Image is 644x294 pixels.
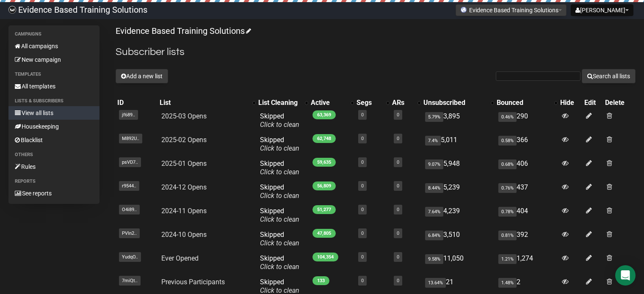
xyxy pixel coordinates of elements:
[571,4,633,16] button: [PERSON_NAME]
[397,207,399,212] a: 0
[116,44,636,60] h2: Subscriber lists
[357,99,382,107] div: Segs
[422,227,495,251] td: 3,510
[584,99,602,107] div: Edit
[8,187,100,200] a: See reports
[361,183,364,189] a: 0
[119,157,141,167] span: psVD7..
[361,278,364,283] a: 0
[361,159,364,165] a: 0
[260,168,299,176] a: Click to clean
[422,203,495,227] td: 4,239
[495,156,558,180] td: 406
[425,183,443,193] span: 8.44%
[361,136,364,141] a: 0
[495,227,558,251] td: 392
[8,29,100,39] li: Campaigns
[260,215,299,223] a: Click to clean
[390,97,422,109] th: ARs: No sort applied, activate to apply an ascending sort
[495,97,558,109] th: Bounced: No sort applied, activate to apply an ascending sort
[425,254,443,264] span: 9.58%
[260,239,299,247] a: Click to clean
[257,97,309,109] th: List Cleaning: No sort applied, activate to apply an ascending sort
[119,134,142,143] span: M892U..
[425,159,443,169] span: 9.07%
[495,251,558,275] td: 1,274
[425,112,443,122] span: 5.79%
[425,231,443,240] span: 6.84%
[116,69,168,83] button: Add a new list
[160,99,248,107] div: List
[422,180,495,203] td: 5,239
[258,99,301,107] div: List Cleaning
[422,156,495,180] td: 5,948
[161,183,207,191] a: 2024-12 Opens
[495,180,558,203] td: 437
[260,144,299,152] a: Click to clean
[425,207,443,217] span: 7.64%
[498,231,517,240] span: 0.81%
[498,112,517,122] span: 0.46%
[312,134,336,143] span: 62,748
[260,136,299,152] span: Skipped
[312,110,336,119] span: 63,369
[583,97,603,109] th: Edit: No sort applied, sorting is disabled
[8,39,100,53] a: All campaigns
[312,205,336,214] span: 51,277
[119,205,140,214] span: O4i89..
[8,150,100,160] li: Others
[119,252,141,262] span: YudqO..
[119,276,141,286] span: 7miQt..
[498,278,517,288] span: 1.48%
[397,159,399,165] a: 0
[423,99,486,107] div: Unsubscribed
[498,159,517,169] span: 0.68%
[397,136,399,141] a: 0
[161,207,207,215] a: 2024-11 Opens
[161,278,225,286] a: Previous Participants
[361,254,364,260] a: 0
[8,69,100,80] li: Templates
[8,6,16,14] img: 6a635aadd5b086599a41eda90e0773ac
[397,231,399,236] a: 0
[361,231,364,236] a: 0
[397,278,399,283] a: 0
[8,176,100,187] li: Reports
[8,96,100,106] li: Lists & subscribers
[397,183,399,189] a: 0
[161,112,207,120] a: 2025-03 Opens
[392,99,413,107] div: ARs
[495,132,558,156] td: 366
[456,4,567,16] button: Evidence Based Training Solutions
[260,159,299,176] span: Skipped
[119,110,138,120] span: jf689..
[498,136,517,146] span: 0.58%
[497,99,550,107] div: Bounced
[311,99,346,107] div: Active
[8,160,100,173] a: Rules
[260,254,299,271] span: Skipped
[615,265,636,286] div: Open Intercom Messenger
[260,121,299,129] a: Click to clean
[495,109,558,132] td: 290
[498,254,517,264] span: 1.21%
[498,183,517,193] span: 0.76%
[8,53,100,66] a: New campaign
[161,254,199,262] a: Ever Opened
[312,276,329,285] span: 133
[425,278,446,288] span: 13.64%
[460,6,467,13] img: favicons
[312,229,336,238] span: 47,805
[119,181,139,191] span: r9544..
[260,183,299,200] span: Skipped
[422,97,495,109] th: Unsubscribed: No sort applied, activate to apply an ascending sort
[498,207,517,217] span: 0.78%
[312,181,336,190] span: 56,809
[260,263,299,271] a: Click to clean
[8,133,100,147] a: Blacklist
[495,203,558,227] td: 404
[422,109,495,132] td: 3,895
[119,228,140,238] span: PVIn2..
[312,253,338,261] span: 104,354
[422,132,495,156] td: 5,011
